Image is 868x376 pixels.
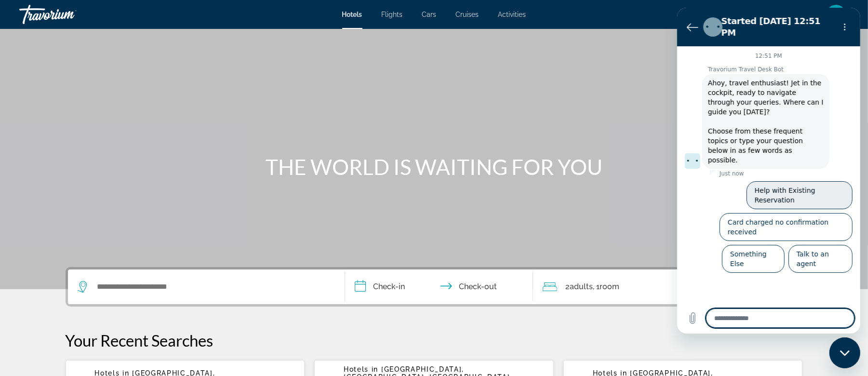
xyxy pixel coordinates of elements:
div: Search widget [68,269,801,304]
span: , 1 [593,280,620,294]
a: Flights [382,11,403,18]
iframe: Messaging window [677,8,860,334]
button: Travelers: 2 adults, 0 children [533,269,711,304]
a: Activities [498,11,526,18]
a: Travorium [19,2,116,27]
button: Check in and out dates [345,269,533,304]
span: Room [600,282,620,291]
a: Hotels [342,11,362,18]
a: Cruises [456,11,479,18]
button: User Menu [824,4,849,25]
span: 2 [566,280,593,294]
iframe: Button to launch messaging window, conversation in progress [829,337,860,368]
h1: THE WORLD IS WAITING FOR YOU [254,154,615,179]
span: Hotels in [344,365,378,373]
a: Cars [422,11,437,18]
span: Adults [570,282,593,291]
p: Your Recent Searches [66,331,803,350]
